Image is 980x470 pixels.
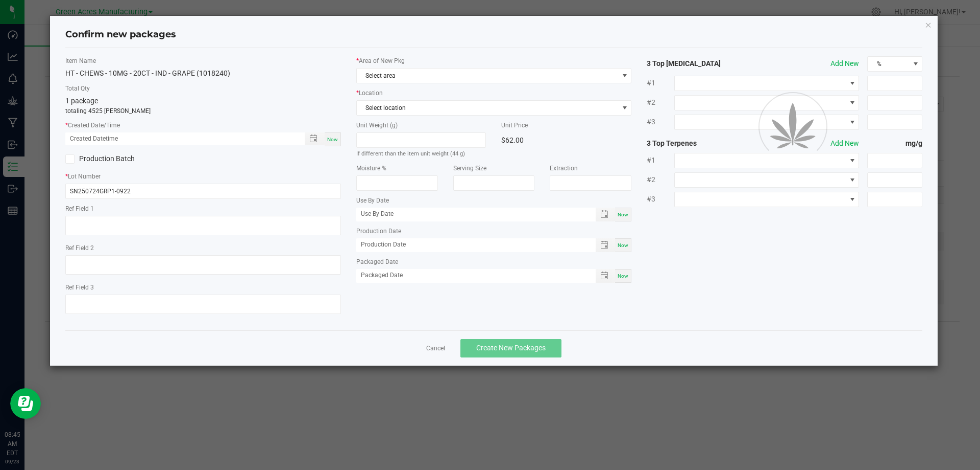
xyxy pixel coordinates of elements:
span: #1 [647,78,674,88]
div: HT - CHEWS - 10MG - 20CT - IND - GRAPE (1018240) [65,68,341,79]
span: NO DATA FOUND [356,100,632,116]
span: % [868,57,909,71]
iframe: Resource center [10,388,41,419]
span: Select area [357,69,619,83]
label: Ref Field 2 [65,243,341,253]
label: Unit Price [501,121,631,130]
span: 1 package [65,97,98,105]
input: Production Date [356,238,585,251]
strong: 3 Top [MEDICAL_DATA] [647,58,757,69]
span: Now [618,273,628,279]
label: Use By Date [356,196,632,205]
input: Created Datetime [65,132,294,145]
div: $62.00 [501,132,631,148]
span: NO DATA FOUND [674,76,859,91]
label: Unit Weight (g) [356,121,486,130]
span: Select location [357,101,619,115]
p: totaling 4525 [PERSON_NAME] [65,106,341,116]
label: Location [356,88,632,98]
label: Production Date [356,227,632,236]
span: Now [618,212,628,217]
span: Now [327,137,338,142]
label: Area of New Pkg [356,56,632,65]
button: Add New [830,58,859,69]
input: Packaged Date [356,269,585,282]
h4: Confirm new packages [65,28,923,41]
label: Total Qty [65,84,341,93]
label: Extraction [550,164,631,173]
label: Ref Field 3 [65,283,341,292]
input: Use By Date [356,208,585,220]
label: Created Date/Time [65,121,341,130]
small: If different than the item unit weight (44 g) [356,150,465,157]
label: Packaged Date [356,257,632,266]
label: Serving Size [453,164,535,173]
label: Moisture % [356,164,438,173]
span: Toggle popup [596,269,616,283]
label: Production Batch [65,153,195,164]
label: Item Name [65,56,341,65]
button: Create New Packages [460,339,561,357]
span: Toggle popup [596,238,616,252]
label: Lot Number [65,172,341,181]
span: Toggle popup [596,208,616,221]
span: Create New Packages [476,344,546,352]
a: Cancel [426,344,445,353]
span: Now [618,242,628,248]
label: Ref Field 1 [65,204,341,213]
span: Toggle popup [305,132,325,145]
